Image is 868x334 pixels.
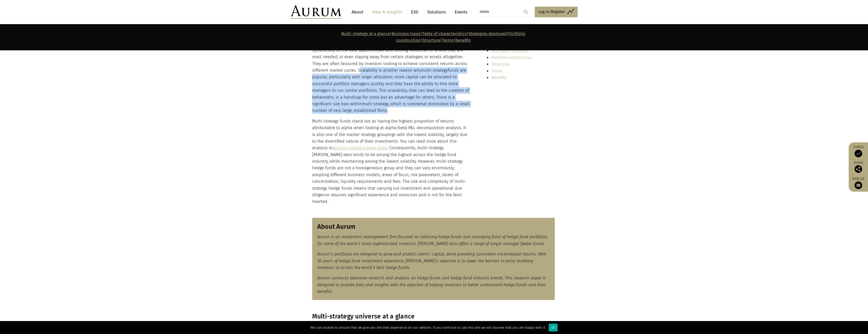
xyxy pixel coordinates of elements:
a: About [349,7,366,17]
img: Access Funds [855,150,862,157]
a: ESG [408,7,421,17]
p: hedge funds seek to maximise returns by investing in a variety of underlying investment strategie... [312,27,470,114]
img: Aurum [291,5,341,19]
span: multi-strategy [362,101,388,106]
img: Sign up to our newsletter [855,181,862,189]
div: Ok [549,324,558,331]
span: Log in/Register [539,9,565,15]
img: Share this post [855,165,862,173]
a: Structure [422,38,440,43]
a: Log in/Register [535,7,578,17]
a: Terms [491,69,502,73]
em: Aurum conducts extensive research and analysis on hedge funds and hedge fund industry trends. Thi... [317,276,546,294]
h3: Multi-strategy universe at a glance [312,313,555,320]
a: Funds [851,145,865,157]
strong: | | | | | | [341,31,526,43]
a: Strategies deployed [468,31,507,36]
a: Business types [392,31,420,36]
a: Strategies deployed [491,48,529,53]
span: multi-strategy [421,68,448,73]
p: Multi-strategy funds stand out as having the highest proportion of returns attributable to alpha ... [312,118,470,205]
strong: | [453,38,455,43]
a: Data & Insights [370,7,405,17]
a: Table of characteristics [422,31,467,36]
em: Aurum is an investment management firm focused on selecting hedge funds and managing fund of hedg... [317,234,547,246]
div: Share [851,161,865,173]
a: Multi-strategy at a glance [341,31,390,36]
a: Events [452,7,467,17]
a: Solutions [425,7,448,17]
a: Benefits [491,75,507,80]
a: Aurum’s industry deep dives [333,145,387,150]
a: Benefits [455,38,471,43]
a: Terms [442,38,453,43]
h3: About Aurum [317,223,550,231]
input: Submit [521,7,531,17]
a: Sign up [851,177,865,189]
a: Structure [491,62,509,67]
em: Aurum’s portfolios are designed to grow and protect clients’ capital, while providing consistent ... [317,252,546,270]
a: Portfolio construction [491,55,532,60]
